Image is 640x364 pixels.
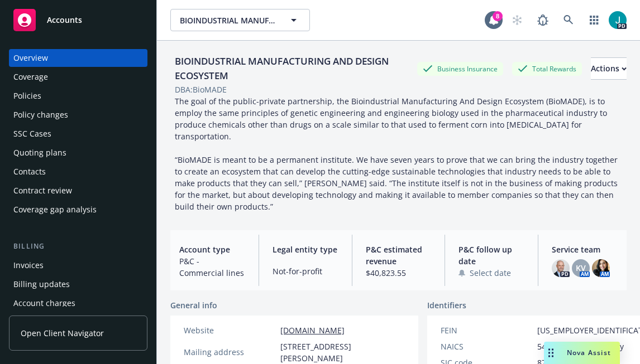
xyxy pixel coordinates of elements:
[9,275,147,293] a: Billing updates
[366,244,432,267] span: P&C estimated revenue
[47,16,82,25] span: Accounts
[9,241,147,252] div: Billing
[13,87,41,105] div: Policies
[13,106,68,124] div: Policy changes
[13,275,70,293] div: Billing updates
[583,9,605,31] a: Switch app
[21,327,104,339] span: Open Client Navigator
[273,244,338,255] span: Legal entity type
[366,267,432,279] span: $40,823.55
[9,87,147,105] a: Policies
[506,9,528,31] a: Start snowing
[557,9,580,31] a: Search
[544,342,558,364] div: Drag to move
[9,106,147,124] a: Policy changes
[170,54,417,84] div: BIOINDUSTRIAL MANUFACTURING AND DESIGN ECOSYSTEM
[9,256,147,274] a: Invoices
[552,244,618,255] span: Service team
[13,125,51,143] div: SSC Cases
[180,14,276,26] span: BIOINDUSTRIAL MANUFACTURING AND DESIGN ECOSYSTEM
[175,84,227,95] div: DBA: BioMADE
[532,9,554,31] a: Report a Bug
[170,9,310,31] button: BIOINDUSTRIAL MANUFACTURING AND DESIGN ECOSYSTEM
[576,262,586,274] span: KV
[609,11,627,29] img: photo
[591,57,627,80] button: Actions
[13,49,48,67] div: Overview
[9,4,147,36] a: Accounts
[13,294,75,312] div: Account charges
[9,163,147,181] a: Contacts
[9,125,147,143] a: SSC Cases
[179,255,245,279] span: P&C - Commercial lines
[592,259,610,277] img: photo
[13,182,72,200] div: Contract review
[9,201,147,219] a: Coverage gap analysis
[427,299,466,311] span: Identifiers
[417,62,503,76] div: Business Insurance
[544,342,620,364] button: Nova Assist
[13,256,44,274] div: Invoices
[13,144,66,162] div: Quoting plans
[441,341,533,352] div: NAICS
[591,58,627,79] div: Actions
[184,324,276,336] div: Website
[552,259,570,277] img: photo
[13,163,46,181] div: Contacts
[493,11,503,21] div: 8
[9,182,147,200] a: Contract review
[567,348,611,357] span: Nova Assist
[9,294,147,312] a: Account charges
[273,265,338,277] span: Not-for-profit
[280,341,405,364] span: [STREET_ADDRESS][PERSON_NAME]
[280,325,345,336] a: [DOMAIN_NAME]
[9,144,147,162] a: Quoting plans
[470,267,511,279] span: Select date
[537,341,624,352] span: 541714 - Biotechnology
[9,49,147,67] a: Overview
[9,68,147,86] a: Coverage
[13,68,48,86] div: Coverage
[458,244,524,267] span: P&C follow up date
[179,244,245,255] span: Account type
[170,299,217,311] span: General info
[441,324,533,336] div: FEIN
[175,96,620,212] span: The goal of the public-private partnership, the Bioindustrial Manufacturing And Design Ecosystem ...
[13,201,97,219] div: Coverage gap analysis
[184,346,276,358] div: Mailing address
[512,62,582,76] div: Total Rewards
